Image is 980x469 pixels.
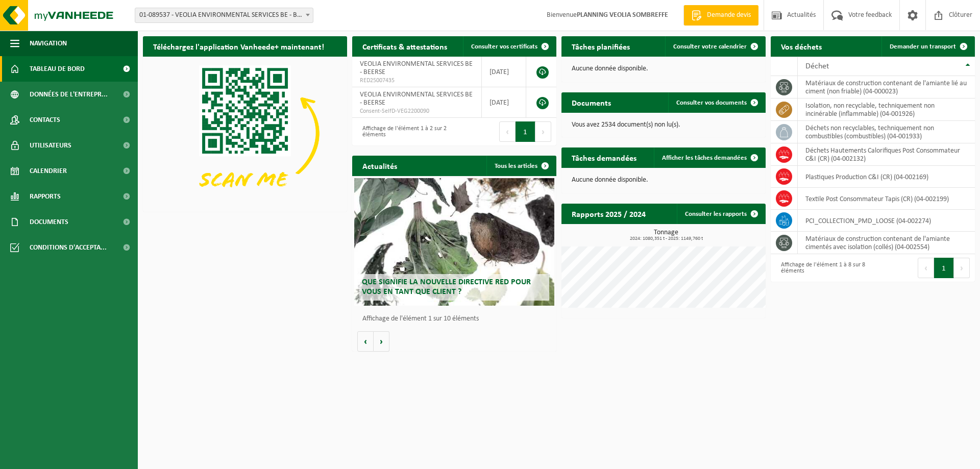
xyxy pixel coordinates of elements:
p: Vous avez 2534 document(s) non lu(s). [572,121,755,129]
span: Demander un transport [890,43,956,50]
div: Affichage de l'élément 1 à 8 sur 8 éléments [776,257,868,279]
span: Documents [30,209,68,235]
a: Demande devis [683,5,758,26]
span: Navigation [30,31,67,56]
span: 2024: 1080,351 t - 2025: 1149,760 t [567,236,766,241]
button: Next [954,258,970,278]
button: Volgende [374,331,389,352]
h2: Téléchargez l'application Vanheede+ maintenant! [143,36,334,56]
button: Next [535,121,551,142]
a: Afficher les tâches demandées [654,147,765,168]
img: Download de VHEPlus App [143,57,347,210]
span: Demande devis [704,10,753,20]
td: Déchets Hautements Calorifiques Post Consommateur C&I (CR) (04-002132) [798,143,975,166]
span: Utilisateurs [30,133,71,158]
td: déchets non recyclables, techniquement non combustibles (combustibles) (04-001933) [798,121,975,143]
h3: Tonnage [567,229,766,241]
p: Affichage de l'élément 1 sur 10 éléments [362,315,551,323]
button: Previous [918,258,934,278]
a: Que signifie la nouvelle directive RED pour vous en tant que client ? [354,178,554,306]
h2: Actualités [352,156,407,176]
a: Tous les articles [486,156,555,176]
a: Consulter vos certificats [463,36,555,57]
div: Affichage de l'élément 1 à 2 sur 2 éléments [357,120,449,143]
span: Conditions d'accepta... [30,235,107,260]
td: PCI_COLLECTION_PMD_LOOSE (04-002274) [798,210,975,232]
span: Consent-SelfD-VEG2200090 [360,107,474,115]
span: Données de l'entrepr... [30,82,108,107]
p: Aucune donnée disponible. [572,177,755,184]
span: Consulter vos certificats [471,43,537,50]
button: Vorige [357,331,374,352]
h2: Certificats & attestations [352,36,457,56]
a: Consulter votre calendrier [665,36,765,57]
span: Calendrier [30,158,67,184]
td: [DATE] [482,57,526,87]
span: Que signifie la nouvelle directive RED pour vous en tant que client ? [362,278,531,296]
h2: Tâches planifiées [561,36,640,56]
span: 01-089537 - VEOLIA ENVIRONMENTAL SERVICES BE - BEERSE [135,8,313,22]
span: 01-089537 - VEOLIA ENVIRONMENTAL SERVICES BE - BEERSE [135,8,313,23]
button: Previous [499,121,516,142]
span: Consulter votre calendrier [673,43,747,50]
h2: Vos déchets [771,36,832,56]
span: Rapports [30,184,61,209]
td: matériaux de construction contenant de l'amiante cimentés avec isolation (collés) (04-002554) [798,232,975,254]
span: VEOLIA ENVIRONMENTAL SERVICES BE - BEERSE [360,60,473,76]
span: Tableau de bord [30,56,85,82]
h2: Documents [561,92,621,112]
h2: Rapports 2025 / 2024 [561,204,656,224]
a: Consulter vos documents [668,92,765,113]
td: Textile Post Consommateur Tapis (CR) (04-002199) [798,188,975,210]
td: isolation, non recyclable, techniquement non incinérable (inflammable) (04-001926) [798,98,975,121]
span: Déchet [805,62,829,70]
td: [DATE] [482,87,526,118]
td: Plastiques Production C&I (CR) (04-002169) [798,166,975,188]
td: matériaux de construction contenant de l'amiante lié au ciment (non friable) (04-000023) [798,76,975,98]
span: VEOLIA ENVIRONMENTAL SERVICES BE - BEERSE [360,91,473,107]
button: 1 [516,121,535,142]
button: 1 [934,258,954,278]
span: RED25007435 [360,77,474,85]
a: Demander un transport [881,36,974,57]
span: Afficher les tâches demandées [662,155,747,161]
strong: PLANNING VEOLIA SOMBREFFE [577,11,668,19]
span: Contacts [30,107,60,133]
p: Aucune donnée disponible. [572,65,755,72]
a: Consulter les rapports [677,204,765,224]
h2: Tâches demandées [561,147,647,167]
span: Consulter vos documents [676,100,747,106]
